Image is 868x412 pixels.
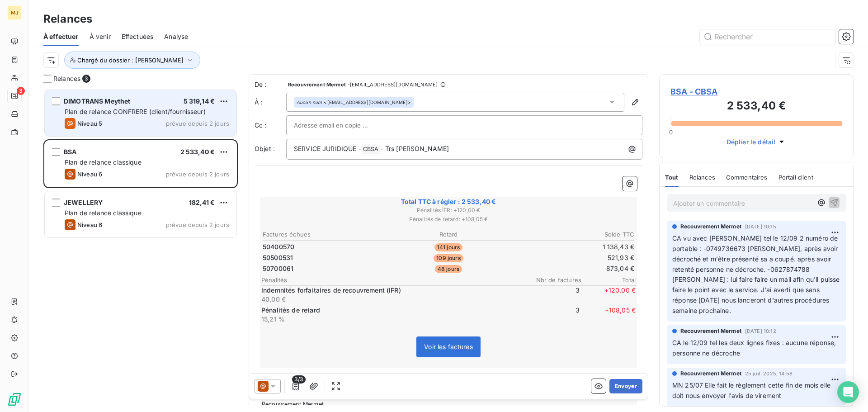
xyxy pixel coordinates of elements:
em: Aucun nom [297,99,322,105]
span: 3/3 [292,375,306,384]
span: Relances [689,174,715,181]
p: Indemnités forfaitaires de recouvrement (IFR) [261,286,524,295]
span: 50700061 [263,264,293,273]
span: À venir [90,32,111,41]
span: Portail client [778,174,813,181]
p: 15,21 % [261,315,524,324]
label: Cc : [255,121,286,130]
button: Déplier le détail [724,137,789,147]
span: Pénalités IFR : + 120,00 € [261,206,636,214]
span: prévue depuis 2 jours [166,170,229,178]
span: 3 [17,87,25,95]
span: Niveau 5 [77,120,102,127]
span: Nbr de factures [527,276,581,284]
input: Adresse email en copie ... [294,118,391,132]
span: Recouvrement Mermet [680,327,741,335]
span: Objet : [255,145,275,152]
span: MN 25/07 Elle fait le règlement cette fin de mois elle doit nous envoyer l'avis de virement [672,381,832,399]
p: 40,00 € [261,295,524,304]
span: 5 319,14 € [184,97,215,105]
img: Logo LeanPay [7,392,22,407]
td: 873,04 € [511,264,635,274]
span: Plan de relance classique [65,209,142,217]
span: 109 jours [434,254,463,262]
span: Plan de relance CONFRERE (client/fournisseur) [65,108,206,115]
span: Pénalités [261,276,527,284]
button: Chargé du dossier : [PERSON_NAME] [64,52,200,69]
div: <[EMAIL_ADDRESS][DOMAIN_NAME]> [297,99,411,105]
span: Niveau 6 [77,170,102,178]
span: Recouvrement Mermet [288,82,346,87]
th: Retard [387,230,510,239]
span: Commentaires [726,174,768,181]
h3: Relances [43,11,92,27]
span: Relances [53,74,80,83]
span: Recouvrement Mermet [680,223,741,231]
div: grid [43,89,238,412]
span: Recouvrement Mermet [680,369,741,378]
span: 3 [82,75,90,83]
span: Total TTC à régler : 2 533,40 € [261,197,636,206]
span: CA vu avec [PERSON_NAME] tel le 12/09 2 numéro de portable : -0749736673 [PERSON_NAME], après avo... [672,234,842,314]
span: CBSA [362,144,380,155]
span: Voir les factures [424,343,473,350]
span: Déplier le détail [726,137,776,147]
span: 0 [669,128,673,136]
span: 50400570 [263,242,294,251]
span: À effectuer [43,32,79,41]
span: CA le 12/09 tel les deux lignes fixes : aucune réponse, personne ne décroche [672,339,838,357]
span: 25 juil. 2025, 14:58 [745,371,793,376]
span: - Trs [PERSON_NAME] [380,145,449,152]
span: 48 jours [435,265,462,273]
span: + 120,00 € [581,286,636,304]
span: BSA - CBSA [670,85,842,98]
span: Chargé du dossier : [PERSON_NAME] [77,57,184,64]
span: Niveau 6 [77,221,102,228]
h3: 2 533,40 € [670,98,842,116]
td: 521,93 € [511,253,635,263]
th: Factures échues [262,230,386,239]
span: 3 [525,306,580,324]
td: 1 138,43 € [511,242,635,252]
span: prévue depuis 2 jours [166,221,229,228]
span: BSA [64,148,76,156]
span: Analyse [164,32,188,41]
span: De : [255,80,286,89]
div: MJ [7,5,22,20]
span: [DATE] 10:12 [745,328,776,334]
p: Pénalités de retard [261,306,524,315]
span: - [EMAIL_ADDRESS][DOMAIN_NAME] [348,82,438,87]
span: 2 533,40 € [180,148,215,156]
span: Pénalités de retard : + 108,05 € [261,215,636,223]
span: Plan de relance classique [65,158,142,166]
span: prévue depuis 2 jours [166,120,229,127]
label: À : [255,98,286,107]
span: + 108,05 € [581,306,636,324]
span: Effectuées [122,32,154,41]
span: Total [581,276,636,284]
div: Open Intercom Messenger [837,381,859,403]
input: Rechercher [700,29,835,44]
span: JEWELLERY [64,199,103,206]
span: DIMOTRANS Meythet [64,97,131,105]
span: 3 [525,286,580,304]
span: [DATE] 10:15 [745,224,776,229]
span: SERVICE JURIDIQUE - [294,145,361,152]
th: Solde TTC [511,230,635,239]
button: Envoyer [609,379,642,393]
span: 141 jours [434,243,462,251]
span: Tout [665,174,679,181]
span: 50500531 [263,253,293,262]
span: 182,41 € [189,199,215,206]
